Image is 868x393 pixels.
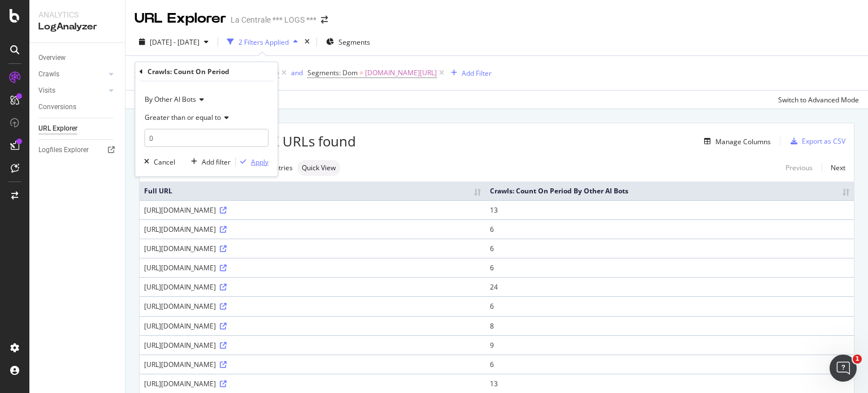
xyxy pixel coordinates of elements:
[38,123,117,135] a: URL Explorer
[700,135,771,148] button: Manage Columns
[446,66,492,80] button: Add Filter
[485,200,854,219] td: 13
[38,9,116,20] div: Analytics
[485,296,854,316] td: 6
[144,379,481,388] div: [URL][DOMAIN_NAME]
[144,244,481,253] div: [URL][DOMAIN_NAME]
[38,101,117,113] a: Conversions
[38,144,117,156] a: Logfiles Explorer
[38,85,106,97] a: Visits
[853,355,862,364] span: 1
[485,335,854,355] td: 9
[774,90,859,109] button: Switch to Advanced Mode
[144,360,481,369] div: [URL][DOMAIN_NAME]
[291,67,303,78] button: and
[144,224,481,234] div: [URL][DOMAIN_NAME]
[134,9,226,28] div: URL Explorer
[822,159,845,176] a: Next
[140,156,175,167] button: Cancel
[140,182,485,200] th: Full URL: activate to sort column ascending
[38,85,55,97] div: Visits
[485,316,854,335] td: 8
[145,94,196,104] span: By Other AI Bots
[202,157,231,166] div: Add filter
[485,239,854,258] td: 6
[485,219,854,239] td: 6
[223,33,302,51] button: 2 Filters Applied
[144,205,481,215] div: [URL][DOMAIN_NAME]
[786,132,845,150] button: Export as CSV
[38,68,106,80] a: Crawls
[297,160,340,176] div: neutral label
[38,123,77,135] div: URL Explorer
[485,374,854,393] td: 13
[38,52,117,64] a: Overview
[830,355,857,382] iframe: Intercom live chat
[802,136,845,146] div: Export as CSV
[154,157,175,166] div: Cancel
[236,156,268,167] button: Apply
[778,95,859,105] div: Switch to Advanced Mode
[485,182,854,200] th: Crawls: Count On Period By Other AI Bots: activate to sort column ascending
[144,340,481,350] div: [URL][DOMAIN_NAME]
[38,101,76,113] div: Conversions
[715,137,771,146] div: Manage Columns
[38,52,66,64] div: Overview
[322,33,375,51] button: Segments
[144,282,481,292] div: [URL][DOMAIN_NAME]
[338,37,370,47] span: Segments
[321,16,328,24] div: arrow-right-arrow-left
[38,68,59,80] div: Crawls
[307,68,358,77] span: Segments: Dom
[238,37,289,47] div: 2 Filters Applied
[144,321,481,331] div: [URL][DOMAIN_NAME]
[302,165,336,171] span: Quick View
[302,36,312,47] div: times
[462,68,492,78] div: Add Filter
[38,144,89,156] div: Logfiles Explorer
[144,263,481,273] div: [URL][DOMAIN_NAME]
[485,277,854,296] td: 24
[134,33,213,51] button: [DATE] - [DATE]
[38,20,116,33] div: LogAnalyzer
[365,65,437,81] span: [DOMAIN_NAME][URL]
[150,37,199,47] span: [DATE] - [DATE]
[147,67,229,76] div: Crawls: Count On Period
[485,355,854,374] td: 6
[485,258,854,277] td: 6
[359,68,363,77] span: =
[186,156,231,167] button: Add filter
[291,68,303,77] div: and
[144,301,481,311] div: [URL][DOMAIN_NAME]
[145,113,221,122] span: Greater than or equal to
[251,157,268,166] div: Apply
